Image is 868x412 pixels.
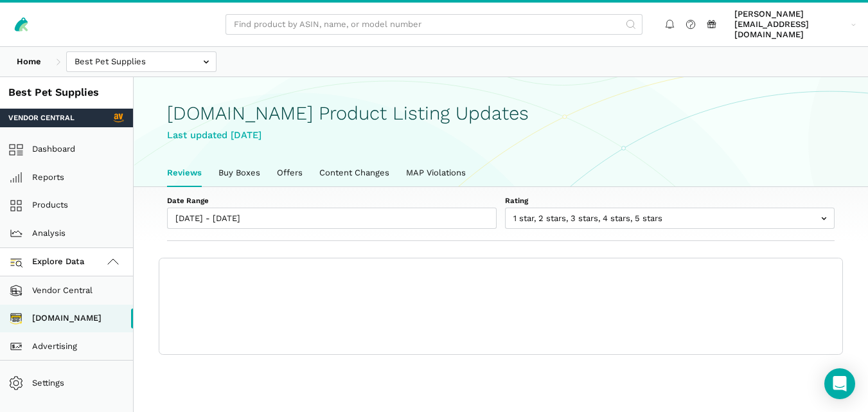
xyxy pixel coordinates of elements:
h1: [DOMAIN_NAME] Product Listing Updates [167,103,835,124]
a: MAP Violations [398,159,474,186]
span: Explore Data [13,255,85,270]
span: Vendor Central [8,112,75,123]
a: Reviews [159,159,210,186]
input: Find product by ASIN, name, or model number [226,14,642,35]
div: Open Intercom Messenger [824,368,855,399]
div: Best Pet Supplies [8,85,125,100]
a: Content Changes [311,159,398,186]
label: Rating [505,195,835,206]
a: Offers [269,159,311,186]
a: [PERSON_NAME][EMAIL_ADDRESS][DOMAIN_NAME] [731,7,860,42]
span: [PERSON_NAME][EMAIL_ADDRESS][DOMAIN_NAME] [734,9,847,40]
input: Best Pet Supplies [66,51,217,73]
a: Buy Boxes [210,159,269,186]
label: Date Range [167,195,497,206]
input: 1 star, 2 stars, 3 stars, 4 stars, 5 stars [505,208,835,229]
a: Home [8,51,49,73]
div: Last updated [DATE] [167,128,835,143]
